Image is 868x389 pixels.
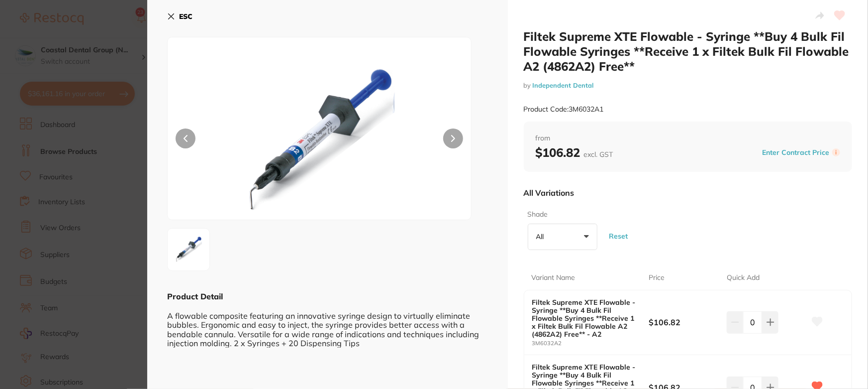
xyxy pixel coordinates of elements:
[532,273,576,283] p: Variant Name
[167,291,223,301] b: Product Detail
[167,8,193,25] button: ESC
[167,302,488,348] div: A flowable composite featuring an innovative syringe design to virtually eliminate bubbles. Ergon...
[536,145,613,160] b: $106.82
[533,81,594,89] a: Independent Dental
[528,224,597,251] button: All
[532,340,649,347] small: 3M6032A2
[532,298,637,338] b: Filtek Supreme XTE Flowable - Syringe **Buy 4 Bulk Fil Flowable Syringes **Receive 1 x Filtek Bul...
[524,188,575,198] p: All Variations
[649,317,719,328] b: $106.82
[528,210,594,220] label: Shade
[524,29,853,74] h2: Filtek Supreme XTE Flowable - Syringe **Buy 4 Bulk Fil Flowable Syringes **Receive 1 x Filtek Bul...
[179,12,193,21] b: ESC
[832,148,840,156] label: i
[759,148,832,157] button: Enter Contract Price
[536,133,841,143] span: from
[584,150,613,159] span: excl. GST
[228,62,410,220] img: d2lkdGg9MTkyMA
[606,218,631,254] button: Reset
[649,273,665,283] p: Price
[536,232,548,241] p: All
[171,232,206,267] img: d2lkdGg9MTkyMA
[524,82,853,89] small: by
[727,273,760,283] p: Quick Add
[524,105,604,114] small: Product Code: 3M6032A1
